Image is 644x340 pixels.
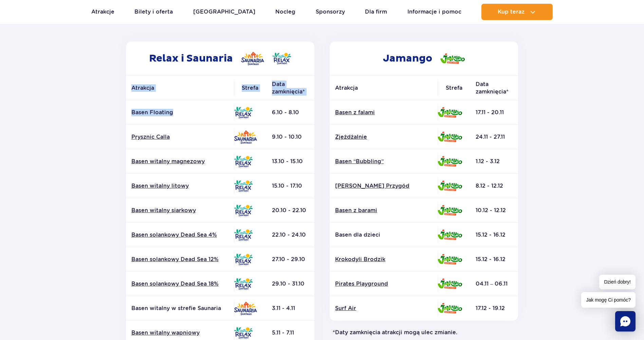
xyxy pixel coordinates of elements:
[335,207,432,214] a: Basen z barami
[327,329,521,336] p: *Daty zamknięcia atrakcji mogą ulec zmianie.
[126,76,234,100] th: Atrakcja
[470,149,518,174] td: 1.12 - 3.12
[266,100,314,125] td: 6.10 - 8.10
[266,198,314,223] td: 20.10 - 22.10
[241,52,264,65] img: Saunaria
[266,296,314,321] td: 3.11 - 4.11
[470,174,518,198] td: 8.12 - 12.12
[335,305,432,312] a: Surf Air
[335,109,432,116] a: Basen z falami
[266,125,314,149] td: 9.10 - 10.10
[131,256,228,263] a: Basen solankowy Dead Sea 12%
[234,302,257,315] img: Saunaria
[266,247,314,272] td: 27.10 - 29.10
[234,107,253,118] img: Relax
[335,280,432,288] a: Pirates Playground
[131,280,228,288] a: Basen solankowy Dead Sea 18%
[234,254,253,265] img: Relax
[330,41,518,75] h2: Jamango
[481,4,553,20] button: Kup teraz
[266,174,314,198] td: 15.10 - 17.10
[234,76,266,100] th: Strefa
[470,223,518,247] td: 15.12 - 16.12
[438,181,462,191] img: Jamango
[131,329,228,337] a: Basen witalny wapniowy
[470,198,518,223] td: 10.12 - 12.12
[335,231,432,239] p: Basen dla dzieci
[335,133,432,141] a: Zjeżdżalnie
[335,182,432,190] a: [PERSON_NAME] Przygód
[470,247,518,272] td: 15.12 - 16.12
[330,76,438,100] th: Atrakcja
[498,9,525,15] span: Kup teraz
[470,100,518,125] td: 17.11 - 20.11
[335,158,432,165] a: Basen “Bubbling”
[275,4,295,20] a: Nocleg
[131,182,228,190] a: Basen witalny litowy
[234,130,257,144] img: Saunaria
[131,231,228,239] a: Basen solankowy Dead Sea 4%
[438,205,462,216] img: Jamango
[234,156,253,167] img: Relax
[131,109,228,116] p: Basen Floating
[272,53,291,64] img: Relax
[407,4,461,20] a: Informacje i pomoc
[134,4,173,20] a: Bilety i oferta
[438,76,470,100] th: Strefa
[131,305,228,312] p: Basen witalny w strefie Saunaria
[266,223,314,247] td: 22.10 - 24.10
[335,256,432,263] a: Krokodyli Brodzik
[131,133,228,141] a: Prysznic Calla
[131,207,228,214] a: Basen witalny siarkowy
[438,132,462,142] img: Jamango
[599,275,636,289] span: Dzień dobry!
[438,230,462,240] img: Jamango
[470,76,518,100] th: Data zamknięcia*
[234,327,253,339] img: Relax
[266,272,314,296] td: 29.10 - 31.10
[234,205,253,216] img: Relax
[438,303,462,313] img: Jamango
[234,229,253,241] img: Relax
[234,180,253,192] img: Relax
[365,4,387,20] a: Dla firm
[438,107,462,118] img: Jamango
[193,4,255,20] a: [GEOGRAPHIC_DATA]
[438,156,462,167] img: Jamango
[438,278,462,289] img: Jamango
[316,4,345,20] a: Sponsorzy
[266,149,314,174] td: 13.10 - 15.10
[440,53,465,64] img: Jamango
[470,125,518,149] td: 24.11 - 27.11
[91,4,114,20] a: Atrakcje
[581,292,636,308] span: Jak mogę Ci pomóc?
[234,278,253,290] img: Relax
[470,296,518,321] td: 17.12 - 19.12
[470,272,518,296] td: 04.11 – 06.11
[266,76,314,100] th: Data zamknięcia*
[126,41,314,75] h2: Relax i Saunaria
[615,311,636,331] div: Chat
[438,254,462,265] img: Jamango
[131,158,228,165] a: Basen witalny magnezowy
